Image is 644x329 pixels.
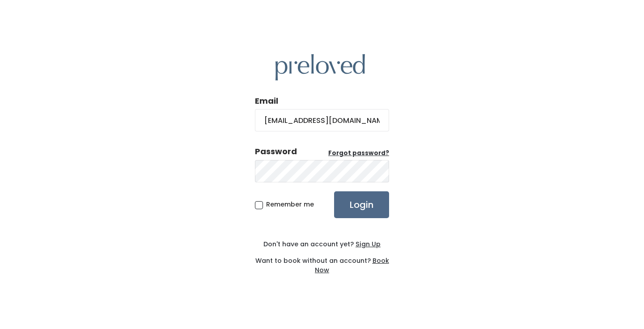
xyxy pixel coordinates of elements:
a: Book Now [315,256,389,274]
a: Forgot password? [328,149,389,158]
input: Login [334,191,389,218]
div: Password [255,146,297,157]
div: Want to book without an account? [255,249,389,275]
span: Remember me [266,200,314,209]
u: Sign Up [356,240,381,249]
div: Don't have an account yet? [255,240,389,249]
u: Forgot password? [328,149,389,157]
img: preloved logo [275,54,365,80]
a: Sign Up [354,240,381,249]
label: Email [255,95,278,107]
